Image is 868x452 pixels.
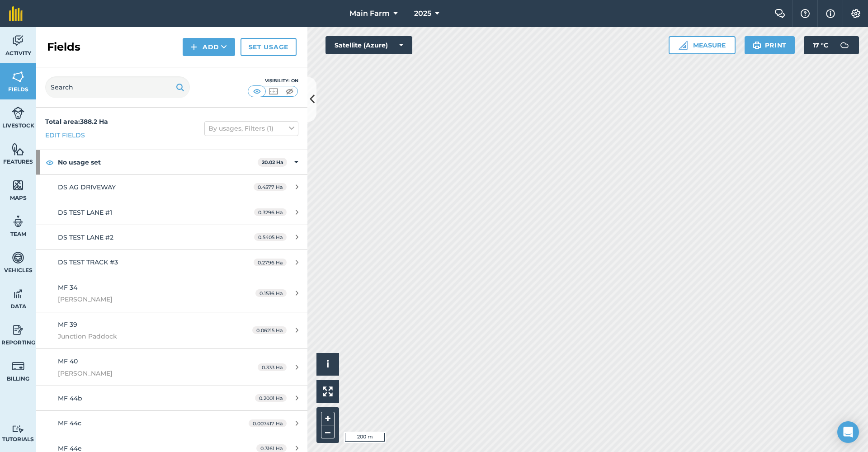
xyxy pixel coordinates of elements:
img: svg+xml;base64,PHN2ZyB4bWxucz0iaHR0cDovL3d3dy53My5vcmcvMjAwMC9zdmciIHdpZHRoPSI1MCIgaGVpZ2h0PSI0MC... [268,87,279,96]
strong: 20.02 Ha [262,159,283,165]
a: DS TEST LANE #10.3296 Ha [36,200,307,225]
span: 0.1536 Ha [255,289,287,297]
img: svg+xml;base64,PHN2ZyB4bWxucz0iaHR0cDovL3d3dy53My5vcmcvMjAwMC9zdmciIHdpZHRoPSIxOSIgaGVpZ2h0PSIyNC... [176,82,184,93]
span: 0.2796 Ha [254,259,287,266]
span: i [326,358,329,370]
button: Print [745,36,795,54]
img: A cog icon [850,9,861,18]
strong: Total area : 388.2 Ha [45,118,108,126]
img: Two speech bubbles overlapping with the left bubble in the forefront [774,9,785,18]
span: MF 34 [58,283,77,292]
img: svg+xml;base64,PHN2ZyB4bWxucz0iaHR0cDovL3d3dy53My5vcmcvMjAwMC9zdmciIHdpZHRoPSI1NiIgaGVpZ2h0PSI2MC... [12,70,24,84]
span: DS TEST TRACK #3 [58,258,118,266]
span: 0.3296 Ha [254,208,287,216]
img: svg+xml;base64,PD94bWwgdmVyc2lvbj0iMS4wIiBlbmNvZGluZz0idXRmLTgiPz4KPCEtLSBHZW5lcmF0b3I6IEFkb2JlIE... [12,323,24,337]
img: svg+xml;base64,PHN2ZyB4bWxucz0iaHR0cDovL3d3dy53My5vcmcvMjAwMC9zdmciIHdpZHRoPSIxNyIgaGVpZ2h0PSIxNy... [826,8,835,19]
img: svg+xml;base64,PD94bWwgdmVyc2lvbj0iMS4wIiBlbmNvZGluZz0idXRmLTgiPz4KPCEtLSBHZW5lcmF0b3I6IEFkb2JlIE... [12,425,24,433]
span: Main Farm [349,8,390,19]
img: svg+xml;base64,PD94bWwgdmVyc2lvbj0iMS4wIiBlbmNvZGluZz0idXRmLTgiPz4KPCEtLSBHZW5lcmF0b3I6IEFkb2JlIE... [12,106,24,120]
img: A question mark icon [800,9,811,18]
span: [PERSON_NAME] [58,368,228,378]
button: i [316,353,339,376]
img: svg+xml;base64,PHN2ZyB4bWxucz0iaHR0cDovL3d3dy53My5vcmcvMjAwMC9zdmciIHdpZHRoPSI1NiIgaGVpZ2h0PSI2MC... [12,142,24,156]
button: Add [183,38,235,56]
button: – [321,425,335,438]
img: svg+xml;base64,PD94bWwgdmVyc2lvbj0iMS4wIiBlbmNvZGluZz0idXRmLTgiPz4KPCEtLSBHZW5lcmF0b3I6IEFkb2JlIE... [12,215,24,228]
div: Open Intercom Messenger [837,421,859,443]
a: MF 40[PERSON_NAME]0.333 Ha [36,349,307,386]
img: svg+xml;base64,PHN2ZyB4bWxucz0iaHR0cDovL3d3dy53My5vcmcvMjAwMC9zdmciIHdpZHRoPSIxOCIgaGVpZ2h0PSIyNC... [46,157,54,168]
a: MF 44c0.007417 Ha [36,411,307,435]
a: MF 44b0.2001 Ha [36,386,307,410]
span: MF 39 [58,320,77,329]
img: svg+xml;base64,PD94bWwgdmVyc2lvbj0iMS4wIiBlbmNvZGluZz0idXRmLTgiPz4KPCEtLSBHZW5lcmF0b3I6IEFkb2JlIE... [835,36,854,54]
img: Four arrows, one pointing top left, one top right, one bottom right and the last bottom left [323,386,333,396]
span: MF 40 [58,357,78,365]
span: [PERSON_NAME] [58,294,228,304]
img: svg+xml;base64,PHN2ZyB4bWxucz0iaHR0cDovL3d3dy53My5vcmcvMjAwMC9zdmciIHdpZHRoPSI1NiIgaGVpZ2h0PSI2MC... [12,179,24,192]
img: svg+xml;base64,PD94bWwgdmVyc2lvbj0iMS4wIiBlbmNvZGluZz0idXRmLTgiPz4KPCEtLSBHZW5lcmF0b3I6IEFkb2JlIE... [12,251,24,264]
img: Ruler icon [679,41,688,50]
span: 0.5405 Ha [254,233,287,241]
div: Visibility: On [248,77,298,85]
a: Set usage [241,38,297,56]
a: DS AG DRIVEWAY0.4577 Ha [36,175,307,199]
img: svg+xml;base64,PD94bWwgdmVyc2lvbj0iMS4wIiBlbmNvZGluZz0idXRmLTgiPz4KPCEtLSBHZW5lcmF0b3I6IEFkb2JlIE... [12,359,24,373]
img: svg+xml;base64,PHN2ZyB4bWxucz0iaHR0cDovL3d3dy53My5vcmcvMjAwMC9zdmciIHdpZHRoPSI1MCIgaGVpZ2h0PSI0MC... [251,87,263,96]
a: DS TEST TRACK #30.2796 Ha [36,250,307,274]
a: MF 39Junction Paddock0.06215 Ha [36,312,307,349]
strong: No usage set [58,150,258,174]
input: Search [45,76,190,98]
span: 0.3161 Ha [256,444,287,452]
span: 0.06215 Ha [252,326,287,334]
a: DS TEST LANE #20.5405 Ha [36,225,307,250]
div: No usage set20.02 Ha [36,150,307,174]
a: Edit fields [45,130,85,140]
button: Satellite (Azure) [325,36,412,54]
button: By usages, Filters (1) [204,121,298,136]
span: 2025 [414,8,431,19]
span: MF 44c [58,419,81,427]
span: 0.4577 Ha [254,183,287,191]
img: svg+xml;base64,PHN2ZyB4bWxucz0iaHR0cDovL3d3dy53My5vcmcvMjAwMC9zdmciIHdpZHRoPSIxNCIgaGVpZ2h0PSIyNC... [191,42,197,52]
h2: Fields [47,40,80,54]
img: svg+xml;base64,PD94bWwgdmVyc2lvbj0iMS4wIiBlbmNvZGluZz0idXRmLTgiPz4KPCEtLSBHZW5lcmF0b3I6IEFkb2JlIE... [12,34,24,47]
img: svg+xml;base64,PHN2ZyB4bWxucz0iaHR0cDovL3d3dy53My5vcmcvMjAwMC9zdmciIHdpZHRoPSIxOSIgaGVpZ2h0PSIyNC... [753,40,761,51]
span: 0.007417 Ha [249,419,287,427]
button: + [321,412,335,425]
span: 0.333 Ha [258,363,287,371]
img: fieldmargin Logo [9,6,23,21]
span: 17 ° C [813,36,828,54]
span: MF 44b [58,394,82,402]
span: DS AG DRIVEWAY [58,183,116,191]
img: svg+xml;base64,PHN2ZyB4bWxucz0iaHR0cDovL3d3dy53My5vcmcvMjAwMC9zdmciIHdpZHRoPSI1MCIgaGVpZ2h0PSI0MC... [284,87,295,96]
button: 17 °C [804,36,859,54]
a: MF 34[PERSON_NAME]0.1536 Ha [36,275,307,312]
span: Junction Paddock [58,331,228,341]
span: DS TEST LANE #1 [58,208,112,217]
span: 0.2001 Ha [255,394,287,402]
img: svg+xml;base64,PD94bWwgdmVyc2lvbj0iMS4wIiBlbmNvZGluZz0idXRmLTgiPz4KPCEtLSBHZW5lcmF0b3I6IEFkb2JlIE... [12,287,24,301]
button: Measure [669,36,736,54]
span: DS TEST LANE #2 [58,233,113,241]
